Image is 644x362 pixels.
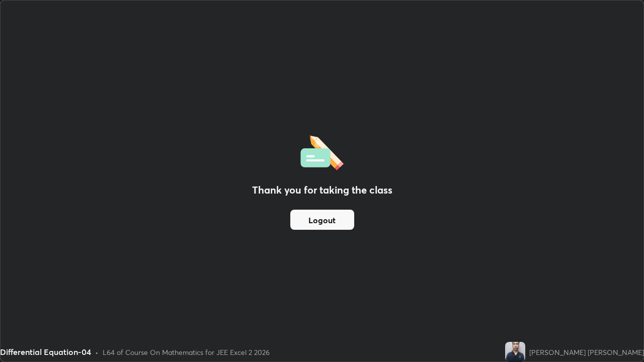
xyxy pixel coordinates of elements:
[529,347,644,357] div: [PERSON_NAME] [PERSON_NAME]
[290,210,354,230] button: Logout
[103,347,270,357] div: L64 of Course On Mathematics for JEE Excel 2 2026
[95,347,99,357] div: •
[252,183,392,198] h2: Thank you for taking the class
[300,132,344,170] img: offlineFeedback.1438e8b3.svg
[505,342,525,362] img: 728851b231a346828a067bae34aac203.jpg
